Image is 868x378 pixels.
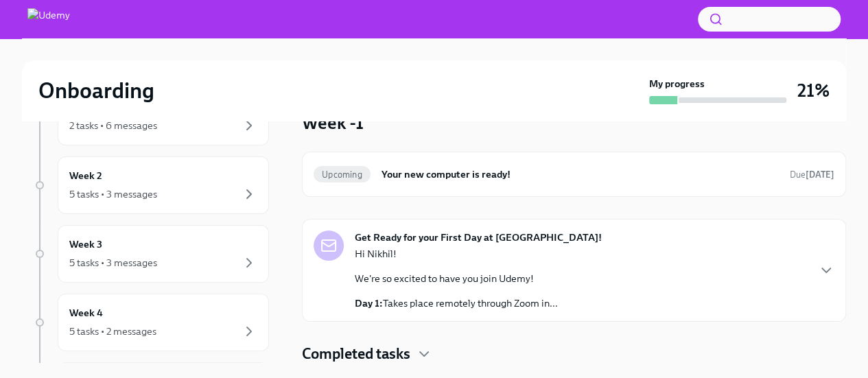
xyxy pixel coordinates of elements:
[806,169,834,180] strong: [DATE]
[302,344,410,364] h4: Completed tasks
[33,294,269,351] a: Week 45 tasks • 2 messages
[790,168,834,181] span: September 7th, 2025 00:30
[649,77,705,91] strong: My progress
[382,167,779,182] h6: Your new computer is ready!
[69,119,157,132] div: 2 tasks • 6 messages
[355,296,558,310] p: Takes place remotely through Zoom in...
[69,168,102,183] h6: Week 2
[302,344,846,364] div: Completed tasks
[69,187,157,201] div: 5 tasks • 3 messages
[33,225,269,283] a: Week 35 tasks • 3 messages
[38,77,154,104] h2: Onboarding
[355,231,602,244] strong: Get Ready for your First Day at [GEOGRAPHIC_DATA]!
[69,237,102,252] h6: Week 3
[27,8,70,30] img: Udemy
[69,256,157,270] div: 5 tasks • 3 messages
[355,272,558,285] p: We're so excited to have you join Udemy!
[69,324,156,338] div: 5 tasks • 2 messages
[797,78,830,103] h3: 21%
[314,163,834,185] a: UpcomingYour new computer is ready!Due[DATE]
[69,305,103,320] h6: Week 4
[790,169,834,180] span: Due
[355,297,383,309] strong: Day 1:
[355,247,558,261] p: Hi Nikhil!
[302,110,364,135] h3: Week -1
[33,156,269,214] a: Week 25 tasks • 3 messages
[314,169,371,180] span: Upcoming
